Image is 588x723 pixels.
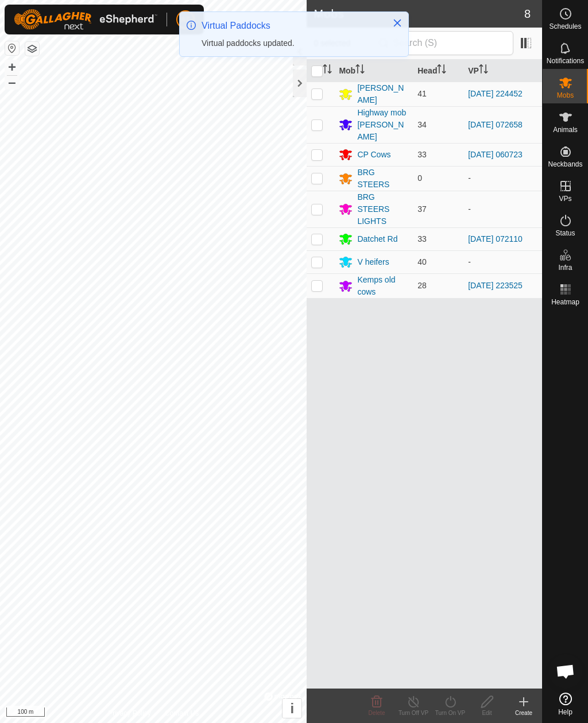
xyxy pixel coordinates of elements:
[417,89,427,98] span: 41
[553,126,578,133] span: Animals
[357,274,408,298] div: Kemps old cows
[417,257,427,266] span: 40
[468,89,523,98] a: [DATE] 224452
[202,37,381,49] div: Virtual paddocks updated.
[357,82,408,106] div: [PERSON_NAME]
[5,75,19,89] button: –
[5,60,19,74] button: +
[417,150,427,159] span: 33
[417,204,427,214] span: 37
[5,41,19,55] button: Reset Map
[25,42,39,56] button: Map Layers
[323,66,332,75] p-sorticon: Activate to sort
[417,173,422,183] span: 0
[551,299,579,306] span: Heatmap
[463,250,542,273] td: -
[543,688,588,720] a: Help
[413,60,463,82] th: Head
[374,31,513,55] input: Search (S)
[369,710,385,716] span: Delete
[468,281,523,290] a: [DATE] 223525
[108,708,151,718] a: Privacy Policy
[291,701,295,716] span: i
[549,23,581,30] span: Schedules
[355,66,365,75] p-sorticon: Activate to sort
[314,7,524,21] h2: Mobs
[357,233,397,245] div: Datchet Rd
[463,166,542,191] td: -
[548,161,582,168] span: Neckbands
[463,191,542,227] td: -
[357,256,389,268] div: V heifers
[283,699,301,718] button: i
[14,9,157,30] img: Gallagher Logo
[417,234,427,243] span: 33
[469,709,505,717] div: Edit
[417,281,427,290] span: 28
[334,60,413,82] th: Mob
[357,191,408,227] div: BRG STEERS LIGHTS
[395,709,432,717] div: Turn Off VP
[547,57,584,64] span: Notifications
[468,120,523,129] a: [DATE] 072658
[357,149,390,161] div: CP Cows
[437,66,446,75] p-sorticon: Activate to sort
[389,15,405,31] button: Close
[558,709,572,716] span: Help
[479,66,488,75] p-sorticon: Activate to sort
[558,264,572,271] span: Infra
[468,234,523,243] a: [DATE] 072110
[468,150,523,159] a: [DATE] 060723
[202,19,381,33] div: Virtual Paddocks
[463,60,542,82] th: VP
[357,107,408,143] div: Highway mob [PERSON_NAME]
[557,92,574,99] span: Mobs
[432,709,469,717] div: Turn On VP
[165,708,199,718] a: Contact Us
[548,654,583,689] div: Open chat
[505,709,542,717] div: Create
[555,230,575,237] span: Status
[559,195,571,202] span: VPs
[417,120,427,129] span: 34
[357,167,408,191] div: BRG STEERS
[524,5,531,22] span: 8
